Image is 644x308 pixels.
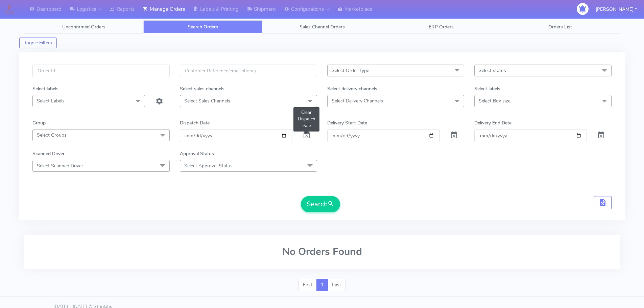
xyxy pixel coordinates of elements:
label: Dispatch Date [180,119,210,126]
label: Scanned Driver [32,150,65,157]
h2: No Orders Found [32,246,612,257]
button: [PERSON_NAME] [591,2,642,16]
input: Order Id [32,65,170,77]
span: Select Scanned Driver [37,163,83,169]
span: ERP Orders [429,24,454,30]
span: Orders List [548,24,572,30]
span: Unconfirmed Orders [62,24,105,30]
label: Select labels [32,85,58,92]
label: Delivery End Date [474,119,511,126]
label: Select delivery channels [327,85,377,92]
span: Select Order Type [332,67,369,74]
ul: Tabs [24,20,620,33]
span: Select Delivery Channels [332,98,383,104]
label: Select sales channels [180,85,224,92]
span: Sales Channel Orders [300,24,345,30]
span: Select status [479,67,506,74]
button: Toggle Filters [19,38,57,48]
button: Search [301,196,340,212]
label: Delivery Start Date [327,119,367,126]
span: Select Box size [479,98,510,104]
input: Customer Reference(email,phone) [180,65,317,77]
span: Select Sales Channels [184,98,230,104]
label: Approval Status [180,150,214,157]
span: Search Orders [188,24,218,30]
span: Select Labels [37,98,65,104]
label: Group [32,119,46,126]
span: Select Groups [37,132,67,138]
label: Select labels [474,85,500,92]
a: 1 [316,279,328,291]
span: Select Approval Status [184,163,233,169]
